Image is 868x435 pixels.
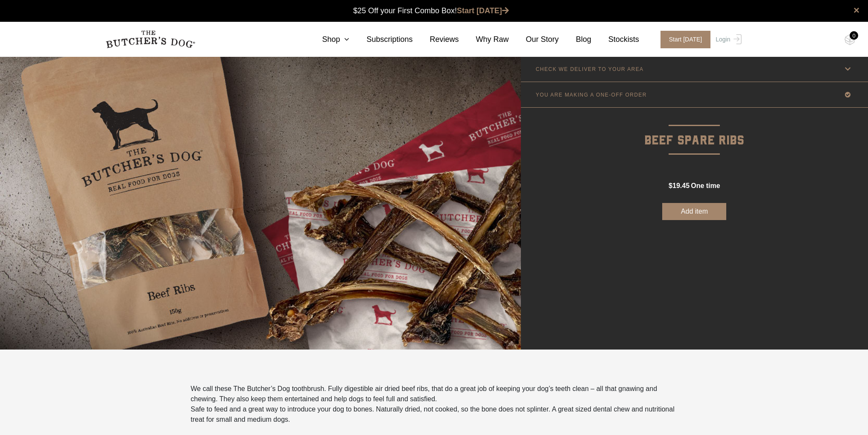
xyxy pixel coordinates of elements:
[521,108,868,151] p: Beef Spare Ribs
[691,182,720,189] span: one time
[521,82,868,107] a: YOU ARE MAKING A ONE-OFF ORDER
[853,5,859,15] a: close
[672,182,690,189] span: 19.45
[509,34,559,45] a: Our Story
[536,92,647,98] p: YOU ARE MAKING A ONE-OFF ORDER
[660,31,711,48] span: Start [DATE]
[521,56,868,82] a: CHECK WE DELIVER TO YOUR AREA
[845,34,855,45] img: TBD_Cart-Empty.png
[652,31,714,48] a: Start [DATE]
[191,404,678,425] p: Safe to feed and a great way to introduce your dog to bones. Naturally dried, not cooked, so the ...
[850,31,858,40] div: 0
[536,66,644,72] p: CHECK WE DELIVER TO YOUR AREA
[349,34,412,45] a: Subscriptions
[191,384,678,404] p: We call these The Butcher’s Dog toothbrush. Fully digestible air dried beef ribs, that do a great...
[591,34,639,45] a: Stockists
[413,34,459,45] a: Reviews
[713,31,741,48] a: Login
[669,182,672,189] span: $
[459,34,509,45] a: Why Raw
[457,6,509,15] a: Start [DATE]
[305,34,349,45] a: Shop
[662,203,726,220] button: Add item
[559,34,591,45] a: Blog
